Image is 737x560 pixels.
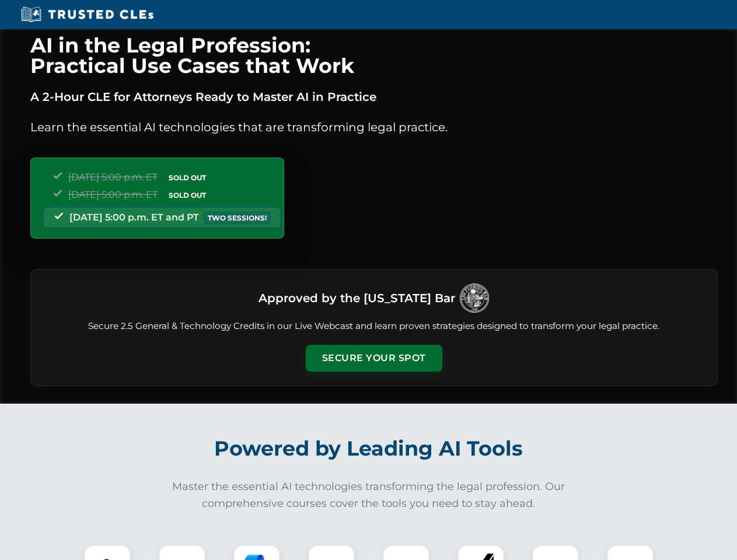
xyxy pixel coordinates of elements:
p: A 2-Hour CLE for Attorneys Ready to Master AI in Practice [30,87,718,106]
img: Trusted CLEs [18,6,157,23]
p: Secure 2.5 General & Technology Credits in our Live Webcast and learn proven strategies designed ... [45,320,703,333]
p: Master the essential AI technologies transforming the legal profession. Our comprehensive courses... [165,478,573,512]
span: [DATE] 5:00 p.m. ET [68,189,158,200]
h1: AI in the Legal Profession: Practical Use Cases that Work [30,35,718,76]
span: SOLD OUT [165,189,210,201]
button: Secure Your Spot [306,345,442,372]
p: Learn the essential AI technologies that are transforming legal practice. [30,118,718,136]
h2: Powered by Leading AI Tools [46,428,692,469]
span: [DATE] 5:00 p.m. ET [68,171,158,183]
h3: Approved by the [US_STATE] Bar [259,288,455,309]
span: SOLD OUT [165,171,210,184]
img: Logo [460,283,489,313]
